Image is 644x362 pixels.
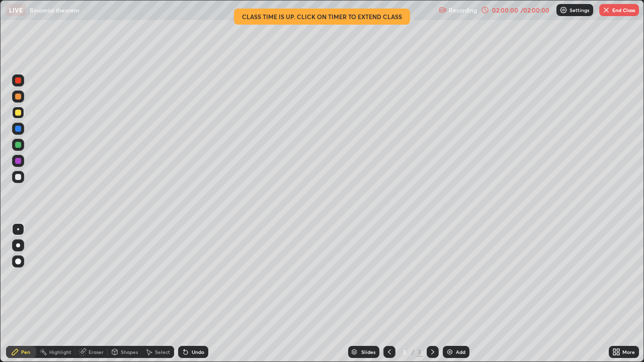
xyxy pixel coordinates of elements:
[49,349,71,354] div: Highlight
[30,6,79,14] p: Binomial theorem
[121,349,138,354] div: Shapes
[446,348,454,356] img: add-slide-button
[21,349,30,354] div: Pen
[361,349,375,354] div: Slides
[89,349,104,354] div: Eraser
[491,7,519,13] div: 02:00:00
[456,349,465,354] div: Add
[559,6,568,14] img: class-settings-icons
[599,4,639,16] button: End Class
[412,349,415,355] div: /
[9,6,23,14] p: LIVE
[439,6,447,14] img: recording.375f2c34.svg
[570,8,589,13] p: Settings
[417,347,423,356] div: 3
[602,6,610,14] img: end-class-cross
[399,349,410,355] div: 3
[519,7,550,13] div: / 02:00:00
[192,349,204,354] div: Undo
[155,349,170,354] div: Select
[449,7,477,14] p: Recording
[622,349,635,354] div: More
